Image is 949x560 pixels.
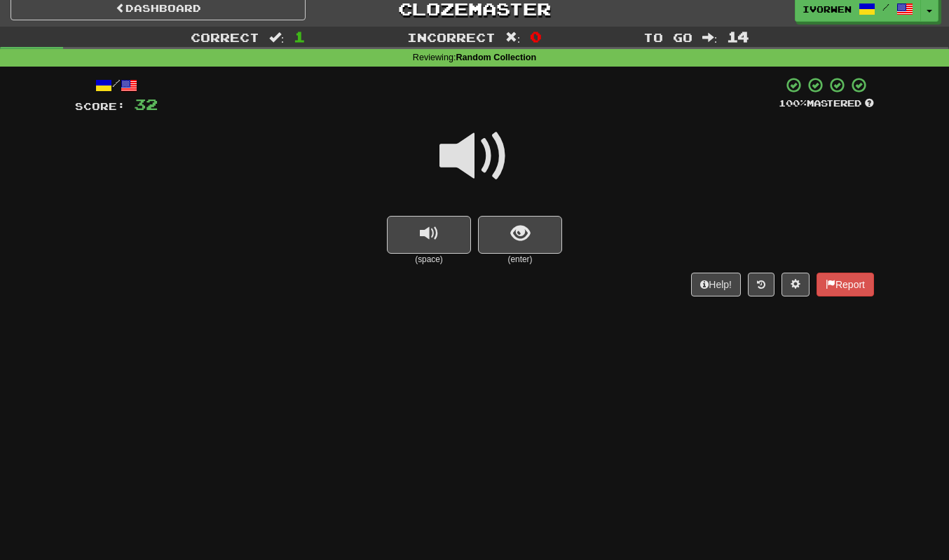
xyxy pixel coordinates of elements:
[191,30,259,44] span: Correct
[530,28,542,45] span: 0
[75,76,158,94] div: /
[727,28,749,45] span: 14
[817,273,874,296] button: Report
[75,100,125,112] span: Score:
[803,3,852,15] span: ivorwen
[478,254,562,266] small: (enter)
[478,216,562,254] button: show sentence
[748,273,774,296] button: Round history (alt+y)
[387,216,471,254] button: replay audio
[387,254,471,266] small: (space)
[407,30,496,44] span: Incorrect
[779,97,807,109] span: 100 %
[882,2,889,12] span: /
[691,273,741,296] button: Help!
[134,95,158,113] span: 32
[779,97,874,110] div: Mastered
[643,30,692,44] span: To go
[505,32,521,43] span: :
[269,32,285,43] span: :
[294,28,306,45] span: 1
[702,32,718,43] span: :
[456,53,536,62] strong: Random Collection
